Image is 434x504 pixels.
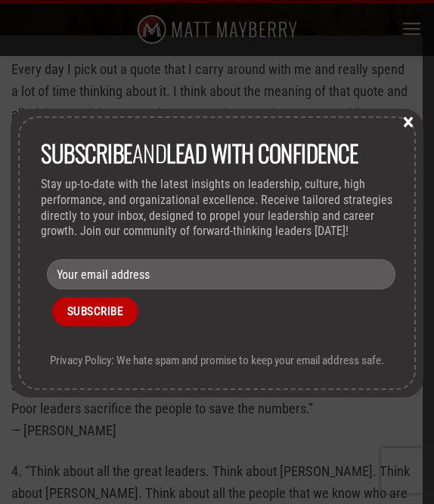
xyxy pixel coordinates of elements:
input: Subscribe [52,297,138,326]
button: Close [397,114,420,128]
strong: Subscribe [41,135,132,170]
input: Your email address [47,259,395,289]
span: and [41,135,358,170]
p: Privacy Policy: We hate spam and promise to keep your email address safe. [41,354,392,367]
strong: lead with Confidence [166,135,358,170]
p: Stay up-to-date with the latest insights on leadership, culture, high performance, and organizati... [41,177,392,240]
